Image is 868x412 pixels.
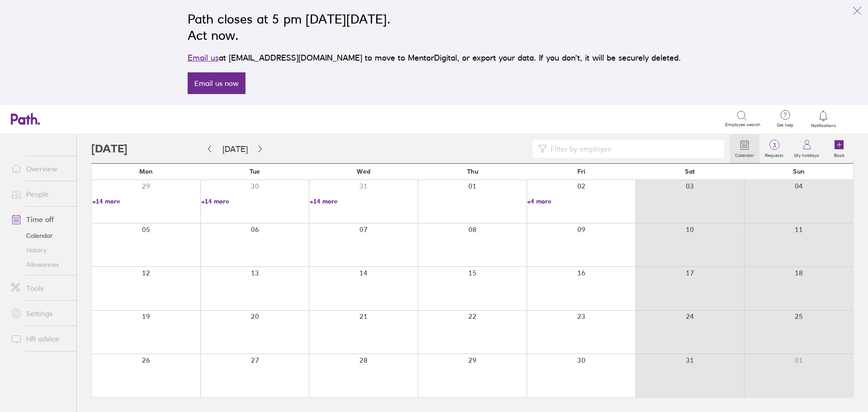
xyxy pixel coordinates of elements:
[188,11,681,43] h2: Path closes at 5 pm [DATE][DATE]. Act now.
[188,53,219,62] a: Email us
[793,168,805,175] span: Sun
[4,257,76,272] a: Allowances
[759,142,789,149] span: 3
[467,168,478,175] span: Thu
[215,142,255,156] button: [DATE]
[730,134,759,163] a: Calendar
[92,197,200,205] a: +14 more
[4,243,76,257] a: History
[310,197,418,205] a: +14 more
[577,168,585,175] span: Fri
[4,330,76,348] a: HR advice
[4,210,76,228] a: Time off
[770,123,800,128] span: Get help
[825,134,854,163] a: Book
[730,150,759,158] label: Calendar
[250,168,260,175] span: Tue
[4,160,76,178] a: Overview
[4,279,76,297] a: Tools
[201,197,309,205] a: +14 more
[188,72,245,94] a: Email us now
[357,168,370,175] span: Wed
[101,114,124,123] div: Search
[527,197,635,205] a: +4 more
[809,123,838,128] span: Notifications
[4,304,76,322] a: Settings
[829,150,850,158] label: Book
[188,52,681,64] p: at [EMAIL_ADDRESS][DOMAIN_NAME] to move to MentorDigital, or export your data. If you don’t, it w...
[547,140,719,157] input: Filter by employee
[789,150,825,158] label: My holidays
[809,109,838,128] a: Notifications
[4,185,76,203] a: People
[725,122,760,128] span: Employee search
[139,168,153,175] span: Mon
[759,150,789,158] label: Requests
[685,168,695,175] span: Sat
[789,134,825,163] a: My holidays
[759,134,789,163] a: 3Requests
[4,228,76,243] a: Calendar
